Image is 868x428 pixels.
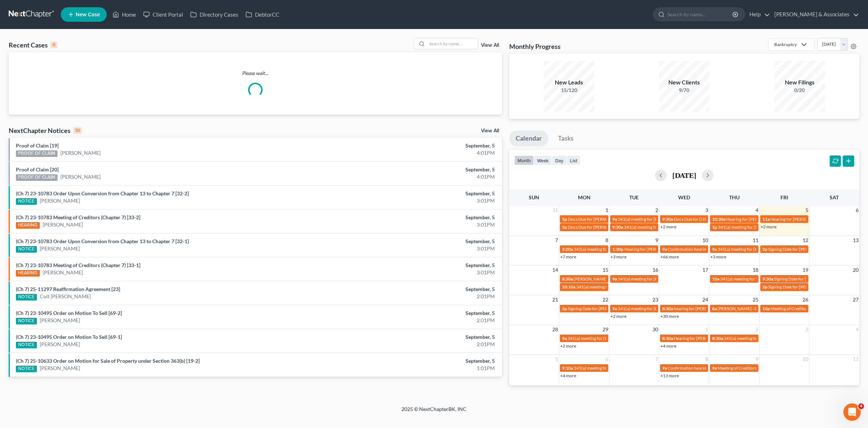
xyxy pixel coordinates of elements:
span: [PERSON_NAME] - Criminal [718,306,771,311]
span: 9a [612,276,617,282]
span: 2p [762,246,767,252]
span: 7 [554,236,559,245]
span: Docs Due for [PERSON_NAME] [568,224,627,230]
span: Thu [729,194,740,200]
div: 10 [73,127,82,134]
a: [PERSON_NAME] [60,173,101,180]
span: 5p [562,216,567,222]
div: Bankruptcy [774,41,797,47]
a: +2 more [560,343,576,349]
div: NOTICE [16,366,37,372]
div: 15/120 [544,87,594,94]
div: September, 5 [340,309,495,317]
span: 341(a) meeting for [PERSON_NAME] [574,246,643,252]
div: September, 5 [340,262,495,269]
a: (Ch 7) 23-10783 Order Upon Conversion from Chapter 13 to Chapter 7 [32-1] [16,238,189,244]
a: [PERSON_NAME] [40,365,80,372]
span: 9a [712,246,717,252]
span: Wed [678,194,690,200]
span: 31 [552,206,559,215]
div: NOTICE [16,318,37,324]
div: September, 5 [340,333,495,341]
a: Proof of Claim [20] [16,166,59,173]
span: 341(a) meeting for [PERSON_NAME] [618,216,688,222]
div: 1:01PM [340,365,495,372]
a: +2 more [660,224,676,229]
span: 1 [705,325,709,334]
a: View All [481,128,499,133]
a: (Ch 7) 23-10495 Order on Motion To Sell [69-1] [16,334,122,340]
span: hearing for [PERSON_NAME] [674,306,729,311]
a: +30 more [660,313,679,319]
span: 9a [712,365,717,371]
a: [PERSON_NAME] [40,341,80,348]
span: 9a [662,365,667,371]
span: Hearing for [PERSON_NAME] & [PERSON_NAME] [674,336,769,341]
span: 17 [702,266,709,274]
a: +2 more [610,313,626,319]
a: +13 more [660,373,679,378]
a: +4 more [660,343,676,349]
span: 24 [702,295,709,304]
div: New Clients [659,78,710,87]
span: Hearing for [PERSON_NAME] [726,216,783,222]
span: 2p [762,284,767,290]
a: (Ch 7) 23-10495 Order on Motion To Sell [69-2] [16,310,122,316]
div: September, 5 [340,286,495,293]
span: 11a [762,216,770,222]
div: 2:01PM [340,293,495,300]
span: Sun [529,194,539,200]
span: 18 [752,266,759,274]
span: 9:30a [662,216,673,222]
a: (Ch 7) 23-10783 Meeting of Creditors (Chapter 7) [33-1] [16,262,140,268]
span: 341(a) meeting for [PERSON_NAME] [720,276,790,282]
span: 28 [552,325,559,334]
div: September, 5 [340,142,495,149]
span: 9a [562,336,567,341]
span: 19 [802,266,809,274]
input: Search by name... [427,38,478,49]
div: September, 5 [340,357,495,365]
span: 9 [655,236,659,245]
span: 2p [562,306,567,311]
span: Sat [830,194,839,200]
span: New Case [76,12,100,17]
span: 9:20a [562,246,573,252]
span: 10:10a [562,284,575,290]
a: [PERSON_NAME] [40,317,80,324]
span: 20 [852,266,859,274]
span: 9 [755,355,759,363]
a: +3 more [610,254,626,259]
span: 12 [802,236,809,245]
a: [PERSON_NAME] [40,245,80,252]
div: HEARING [16,222,40,229]
span: 10:30a [712,216,726,222]
span: 22 [602,295,609,304]
span: 341(a) meeting for [PERSON_NAME] [624,224,694,230]
div: 9/70 [659,87,710,94]
span: 4 [855,325,859,334]
a: Colt [PERSON_NAME] [40,293,91,300]
a: [PERSON_NAME] [40,197,80,204]
span: Confirmation hearing for [PERSON_NAME] [668,246,750,252]
a: Directory Cases [187,8,242,21]
button: week [534,155,552,165]
span: 13 [852,236,859,245]
div: 2:01PM [340,341,495,348]
a: Tasks [552,130,580,146]
span: 8:30a [712,336,723,341]
h3: Monthly Progress [509,42,561,51]
span: 30 [652,325,659,334]
a: Help [746,8,770,21]
span: 341(a) meeting for [PERSON_NAME] [618,306,688,311]
span: 8:30a [662,306,673,311]
div: 4:01PM [340,149,495,157]
a: +4 more [560,373,576,378]
span: 11 [752,236,759,245]
a: View All [481,43,499,48]
span: 341(a) meeting for [PERSON_NAME] [718,246,787,252]
div: PROOF OF CLAIM [16,174,58,181]
span: 1:30p [612,246,624,252]
div: 3:01PM [340,221,495,228]
span: 7 [655,355,659,363]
